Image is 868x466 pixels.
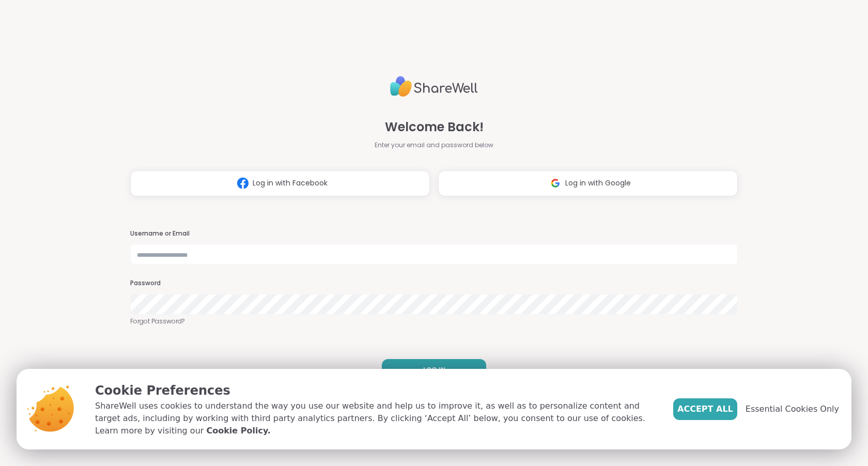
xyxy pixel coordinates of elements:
[375,141,493,150] span: Enter your email and password below
[565,178,631,189] span: Log in with Google
[546,174,565,193] img: ShareWell Logomark
[130,317,738,326] a: Forgot Password?
[673,398,737,420] button: Accept All
[233,174,253,193] img: ShareWell Logomark
[130,229,738,238] h3: Username or Email
[390,72,478,101] img: ShareWell Logo
[438,170,738,196] button: Log in with Google
[385,118,484,136] span: Welcome Back!
[253,178,328,189] span: Log in with Facebook
[95,381,657,400] p: Cookie Preferences
[382,359,486,381] button: LOG IN
[130,170,430,196] button: Log in with Facebook
[423,365,445,375] span: LOG IN
[746,403,839,415] span: Essential Cookies Only
[206,425,270,437] a: Cookie Policy.
[130,279,738,288] h3: Password
[95,400,657,437] p: ShareWell uses cookies to understand the way you use our website and help us to improve it, as we...
[677,403,733,415] span: Accept All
